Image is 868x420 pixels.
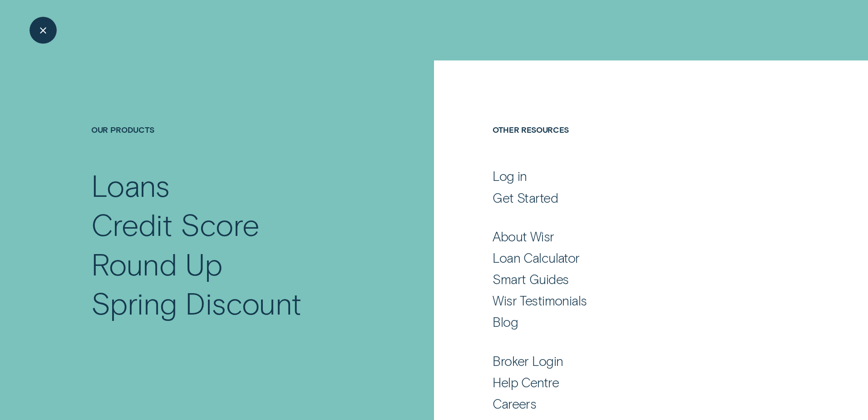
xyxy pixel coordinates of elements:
[493,395,536,412] div: Careers
[493,190,558,206] div: Get Started
[493,250,579,266] div: Loan Calculator
[493,353,776,369] a: Broker Login
[91,165,371,205] a: Loans
[493,314,776,330] a: Blog
[493,292,776,309] a: Wisr Testimonials
[493,353,563,369] div: Broker Login
[493,228,554,245] div: About Wisr
[493,374,776,390] a: Help Centre
[493,271,776,287] a: Smart Guides
[493,395,776,412] a: Careers
[91,244,222,283] div: Round Up
[493,374,559,390] div: Help Centre
[493,292,587,309] div: Wisr Testimonials
[91,283,371,322] a: Spring Discount
[91,205,260,244] div: Credit Score
[91,165,170,205] div: Loans
[493,314,518,330] div: Blog
[91,205,371,244] a: Credit Score
[91,283,301,322] div: Spring Discount
[493,125,776,165] h4: Other Resources
[493,271,568,287] div: Smart Guides
[493,250,776,266] a: Loan Calculator
[493,228,776,245] a: About Wisr
[493,168,527,184] div: Log in
[493,168,776,184] a: Log in
[30,17,57,44] button: Close Menu
[493,190,776,206] a: Get Started
[91,244,371,283] a: Round Up
[91,125,371,165] h4: Our Products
